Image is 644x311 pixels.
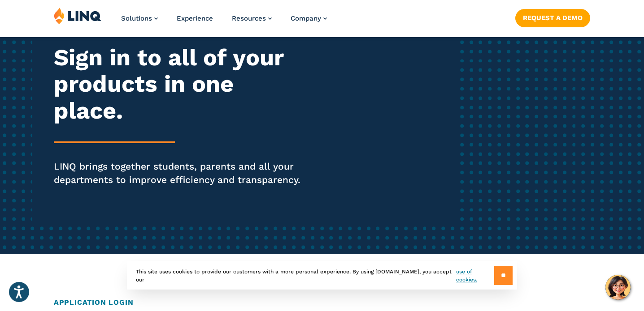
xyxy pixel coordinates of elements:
a: Solutions [121,14,158,22]
a: Experience [177,14,213,22]
a: Company [291,14,327,22]
h2: Sign in to all of your products in one place. [54,44,302,124]
span: Company [291,14,321,22]
span: Resources [232,14,266,22]
p: LINQ brings together students, parents and all your departments to improve efficiency and transpa... [54,160,302,187]
nav: Primary Navigation [121,7,327,37]
button: Hello, have a question? Let’s chat. [605,275,631,300]
a: Resources [232,14,272,22]
img: LINQ | K‑12 Software [54,7,101,24]
a: use of cookies. [456,268,494,284]
nav: Button Navigation [515,7,590,27]
span: Solutions [121,14,152,22]
div: This site uses cookies to provide our customers with a more personal experience. By using [DOMAIN... [127,261,517,290]
a: Request a Demo [515,9,590,27]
